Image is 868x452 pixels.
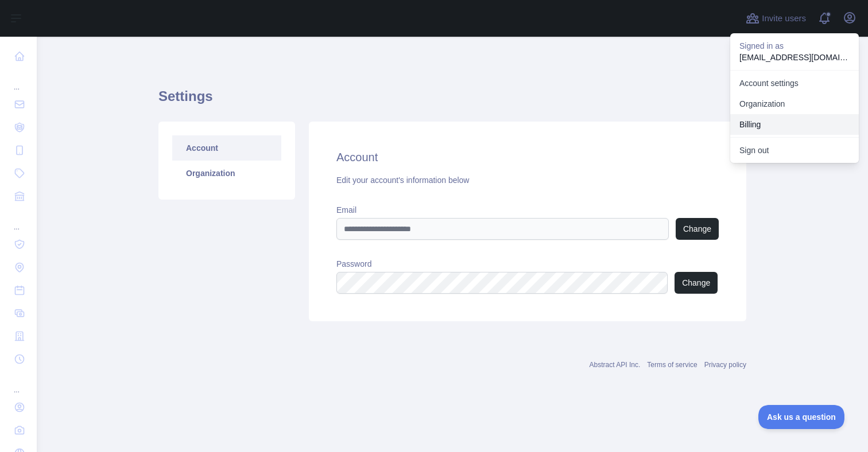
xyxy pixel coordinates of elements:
div: ... [9,69,28,92]
a: Account [172,135,281,161]
a: Abstract API Inc. [590,361,641,369]
p: [EMAIL_ADDRESS][DOMAIN_NAME] [739,52,850,63]
div: Edit your account's information below [336,174,719,186]
button: Invite users [743,9,808,28]
iframe: Toggle Customer Support [758,405,845,429]
p: Signed in as [739,40,850,52]
a: Terms of service [647,361,697,369]
h2: Account [336,149,719,165]
span: Invite users [762,12,806,25]
a: Organization [172,161,281,186]
button: Sign out [730,140,859,161]
h1: Settings [158,87,746,115]
button: Change [675,272,718,294]
a: Account settings [730,73,859,93]
button: Change [676,218,719,240]
a: Privacy policy [704,361,746,369]
label: Email [336,204,719,216]
a: Organization [730,93,859,114]
button: Billing [730,114,859,135]
div: ... [9,372,28,395]
div: ... [9,209,28,232]
label: Password [336,258,719,270]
